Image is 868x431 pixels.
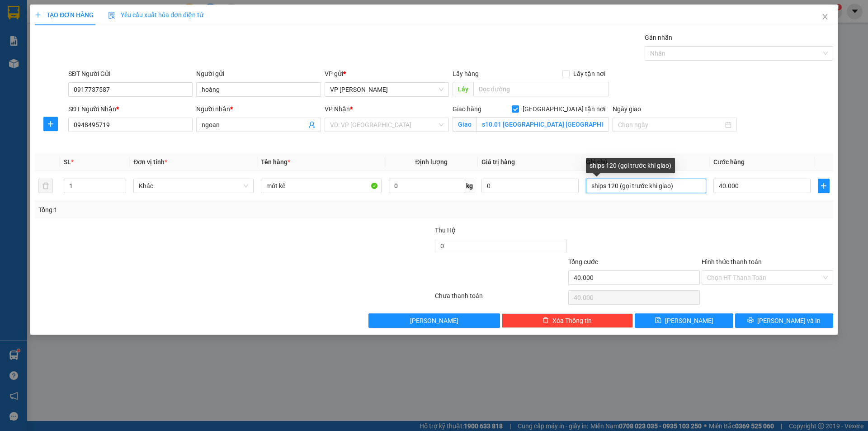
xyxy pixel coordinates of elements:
[35,12,41,18] span: plus
[542,317,549,324] span: delete
[519,104,609,114] span: [GEOGRAPHIC_DATA] tận nơi
[476,117,609,132] input: Giao tận nơi
[713,158,745,166] span: Cước hàng
[665,316,713,326] span: [PERSON_NAME]
[655,317,661,324] span: save
[108,12,115,19] img: icon
[196,104,321,114] div: Người nhận
[552,316,592,326] span: Xóa Thông tin
[613,105,641,113] label: Ngày giao
[568,258,598,265] span: Tổng cước
[35,11,94,19] span: TẠO ĐƠN HÀNG
[453,70,479,77] span: Lấy hàng
[368,313,500,328] button: [PERSON_NAME]
[453,82,473,96] span: Lấy
[139,179,248,193] span: Khác
[410,316,458,326] span: [PERSON_NAME]
[465,179,474,193] span: kg
[502,313,633,328] button: deleteXóa Thông tin
[38,205,335,215] div: Tổng: 1
[618,120,723,130] input: Ngày giao
[330,83,443,96] span: VP Gành Hào
[453,105,481,113] span: Giao hàng
[582,153,710,171] th: Ghi chú
[133,158,167,166] span: Đơn vị tính
[735,313,833,328] button: printer[PERSON_NAME] và In
[308,121,316,128] span: user-add
[635,313,733,328] button: save[PERSON_NAME]
[68,104,193,114] div: SĐT Người Nhận
[261,179,381,193] input: VD: Bàn, Ghế
[570,69,609,79] span: Lấy tận nơi
[702,258,762,265] label: Hình thức thanh toán
[196,69,321,79] div: Người gửi
[261,158,290,166] span: Tên hàng
[325,69,449,79] div: VP gửi
[325,105,350,113] span: VP Nhận
[757,316,821,326] span: [PERSON_NAME] và In
[481,179,579,193] input: 0
[68,69,193,79] div: SĐT Người Gửi
[434,291,567,307] div: Chưa thanh toán
[586,179,706,193] input: Ghi Chú
[812,5,838,30] button: Close
[108,11,203,19] span: Yêu cầu xuất hóa đơn điện tử
[453,117,476,132] span: Giao
[818,182,829,189] span: plus
[38,179,53,193] button: delete
[44,120,57,128] span: plus
[818,179,830,193] button: plus
[586,158,675,173] div: ships 120 (gọi trước khi giao)
[435,227,456,234] span: Thu Hộ
[645,34,672,41] label: Gán nhãn
[481,158,515,166] span: Giá trị hàng
[64,158,71,166] span: SL
[747,317,754,324] span: printer
[43,117,58,131] button: plus
[473,82,609,96] input: Dọc đường
[415,158,448,166] span: Định lượng
[821,13,829,20] span: close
